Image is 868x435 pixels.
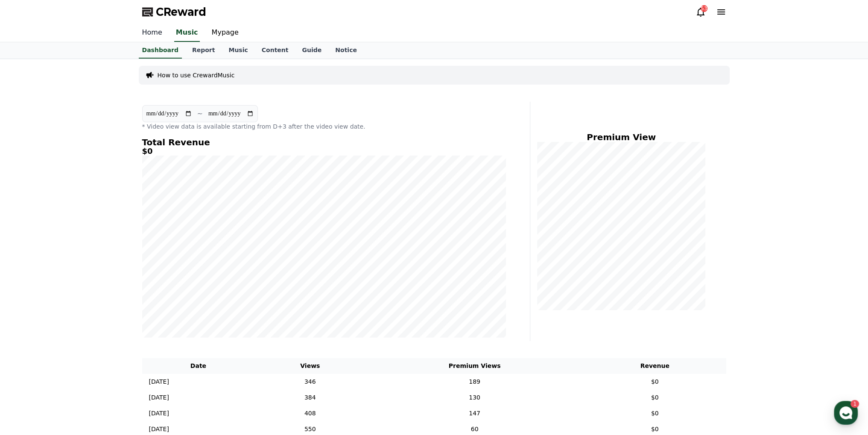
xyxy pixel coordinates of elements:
[149,393,169,402] p: [DATE]
[56,271,110,292] a: 1Messages
[174,24,200,42] a: Music
[149,425,169,434] p: [DATE]
[222,42,254,59] a: Music
[254,406,365,421] td: 408
[197,109,203,119] p: ~
[158,71,235,79] a: How to use CrewardMusic
[142,358,255,374] th: Date
[365,358,584,374] th: Premium Views
[71,284,96,291] span: Messages
[142,147,506,156] h5: $0
[584,374,726,390] td: $0
[254,374,365,390] td: 346
[328,42,364,59] a: Notice
[185,42,222,59] a: Report
[537,132,706,142] h4: Premium View
[205,24,245,42] a: Mypage
[149,409,169,418] p: [DATE]
[696,7,706,17] a: 53
[365,390,584,406] td: 130
[135,24,169,42] a: Home
[365,406,584,421] td: 147
[142,138,506,147] h4: Total Revenue
[584,390,726,406] td: $0
[584,358,726,374] th: Revenue
[22,284,37,291] span: Home
[126,284,147,291] span: Settings
[254,358,365,374] th: Views
[142,122,506,131] p: * Video view data is available starting from D+3 after the video view date.
[254,390,365,406] td: 384
[87,270,90,277] span: 1
[295,42,328,59] a: Guide
[110,271,164,292] a: Settings
[149,377,169,386] p: [DATE]
[701,5,707,12] div: 53
[255,42,295,59] a: Content
[584,406,726,421] td: $0
[3,271,56,292] a: Home
[139,42,182,59] a: Dashboard
[156,5,206,19] span: CReward
[142,5,206,19] a: CReward
[365,374,584,390] td: 189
